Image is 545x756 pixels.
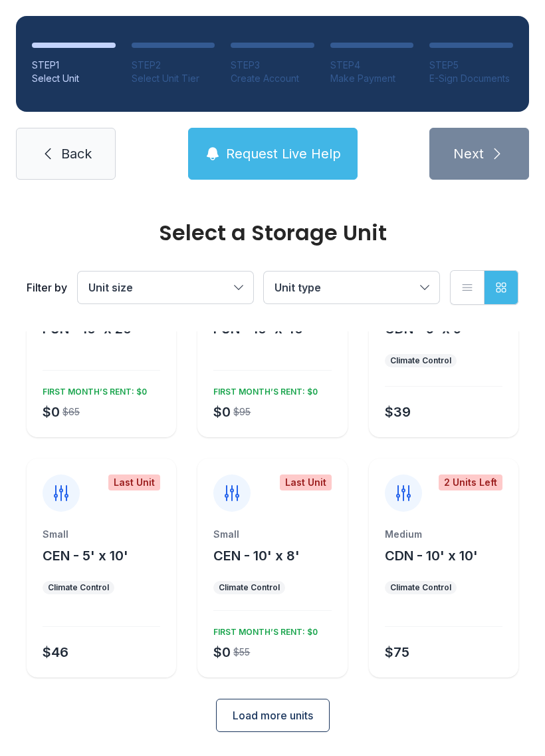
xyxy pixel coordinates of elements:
button: CDN - 10' x 10' [385,546,478,565]
div: Small [213,528,331,541]
div: STEP 3 [231,59,314,72]
div: STEP 2 [132,59,215,72]
span: CDN - 10' x 10' [385,548,478,564]
div: Filter by [27,280,67,295]
div: $75 [385,643,409,661]
div: Create Account [231,72,314,85]
div: Climate Control [390,355,451,366]
div: Climate Control [219,582,280,593]
div: Select Unit Tier [132,72,215,85]
div: $55 [233,646,250,659]
button: Unit type [264,272,439,303]
div: $0 [43,403,60,421]
div: Climate Control [390,582,451,593]
div: Small [43,528,160,541]
div: Select a Storage Unit [27,222,518,244]
div: 2 Units Left [439,474,502,490]
span: CEN - 10' x 8' [213,548,300,564]
button: CEN - 10' x 8' [213,546,300,565]
div: FIRST MONTH’S RENT: $0 [208,622,318,638]
div: Last Unit [280,474,332,490]
span: Unit size [88,281,133,294]
button: Unit size [78,272,253,303]
div: Medium [385,528,502,541]
div: $65 [62,405,80,419]
div: STEP 5 [429,59,513,72]
div: Climate Control [48,582,109,593]
div: $46 [43,643,68,661]
span: Unit type [274,281,321,294]
div: Select Unit [32,72,116,85]
div: E-Sign Documents [429,72,513,85]
div: $0 [213,403,231,421]
div: $39 [385,403,411,421]
span: Next [453,144,484,163]
div: STEP 1 [32,59,116,72]
div: Last Unit [108,474,160,490]
div: FIRST MONTH’S RENT: $0 [208,381,318,397]
span: CEN - 5' x 10' [43,548,128,564]
div: STEP 4 [330,59,414,72]
div: Make Payment [330,72,414,85]
div: $95 [233,405,251,419]
button: CEN - 5' x 10' [43,546,128,565]
span: Back [61,144,92,163]
span: Load more units [233,707,313,723]
span: Request Live Help [226,144,341,163]
div: $0 [213,643,231,661]
div: FIRST MONTH’S RENT: $0 [37,381,147,397]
